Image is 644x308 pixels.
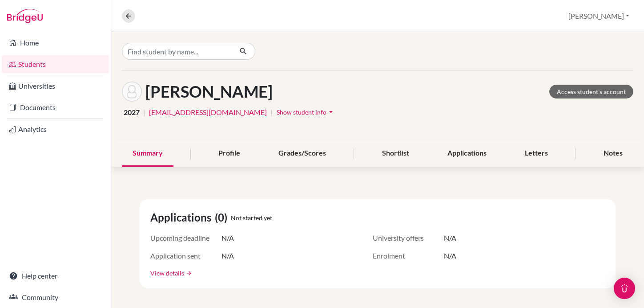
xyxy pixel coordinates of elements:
[184,270,192,276] a: arrow_forward
[326,107,335,116] i: arrow_drop_down
[149,107,267,118] a: [EMAIL_ADDRESS][DOMAIN_NAME]
[150,268,184,278] a: View details
[2,99,109,116] a: Documents
[143,107,145,118] span: |
[221,251,234,261] span: N/A
[614,278,635,299] div: Open Intercom Messenger
[277,108,326,116] span: Show student info
[122,82,142,102] img: Enakshi Khanna's avatar
[122,43,232,60] input: Find student by name...
[2,55,109,73] a: Students
[145,82,273,101] h1: [PERSON_NAME]
[150,233,221,243] span: Upcoming deadline
[514,140,559,167] div: Letters
[373,233,444,243] span: University offers
[437,140,497,167] div: Applications
[2,77,109,95] a: Universities
[564,8,633,25] button: [PERSON_NAME]
[549,85,633,99] a: Access student's account
[2,267,109,285] a: Help center
[208,140,251,167] div: Profile
[444,251,456,261] span: N/A
[221,233,234,243] span: N/A
[371,140,420,167] div: Shortlist
[122,140,173,167] div: Summary
[150,209,215,226] span: Applications
[276,105,336,119] button: Show student infoarrow_drop_down
[373,251,444,261] span: Enrolment
[7,9,43,23] img: Bridge-U
[268,140,337,167] div: Grades/Scores
[2,120,109,138] a: Analytics
[444,233,456,243] span: N/A
[124,107,140,118] span: 2027
[2,34,109,52] a: Home
[215,209,231,226] span: (0)
[270,107,273,118] span: |
[231,213,272,222] span: Not started yet
[2,288,109,306] a: Community
[593,140,633,167] div: Notes
[150,251,221,261] span: Application sent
